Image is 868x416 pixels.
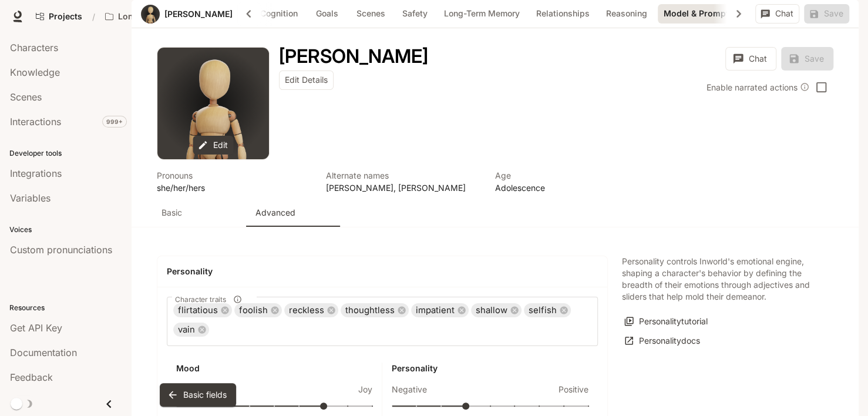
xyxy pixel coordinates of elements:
button: Safety [396,4,433,24]
p: Personality controls Inworld's emotional engine, shaping a character's behavior by defining the b... [622,256,819,303]
h1: [PERSON_NAME] [279,45,428,68]
div: impatient [411,303,469,317]
p: Advanced [255,207,295,219]
button: Relationships [530,4,596,24]
p: [PERSON_NAME], [PERSON_NAME] [326,182,481,194]
h4: Personality [167,266,598,277]
a: Go to projects [31,5,88,28]
h6: Mood [176,363,372,374]
p: Negative [392,384,427,395]
div: Avatar image [157,48,269,159]
span: thoughtless [341,304,399,317]
div: / [88,11,100,23]
button: Open character avatar dialog [157,48,269,159]
button: Open character details dialog [279,47,428,66]
button: Edit [193,136,234,155]
button: Open character details dialog [495,169,650,194]
button: Edit Details [279,71,334,90]
div: thoughtless [341,303,409,317]
span: impatient [411,304,459,317]
button: Model & Prompt [658,4,735,24]
button: Basic fields [160,383,236,407]
h6: Personality [392,363,588,374]
p: Age [495,169,650,182]
span: selfish [524,304,561,317]
button: Open character details dialog [157,169,312,194]
span: flirtatious [173,304,223,317]
button: Open character avatar dialog [141,5,160,24]
a: Personalitydocs [622,331,703,351]
button: Goals [308,4,346,24]
p: Positive [559,384,588,395]
p: Alternate names [326,169,481,182]
div: Avatar image [141,5,160,24]
span: foolish [234,304,272,317]
p: she/her/hers [157,182,312,194]
span: shallow [471,304,512,317]
button: Open character details dialog [326,169,481,194]
button: Chat [725,47,776,71]
button: Scenes [351,4,391,24]
button: Chat [755,4,799,24]
button: Reasoning [600,4,653,24]
p: Basic [162,207,182,219]
div: Enable narrated actions [706,81,809,93]
div: shallow [471,303,522,317]
button: Personalitytutorial [622,312,711,331]
p: Adolescence [495,182,650,194]
p: Joy [358,384,372,395]
button: Long-Term Memory [438,4,526,24]
span: vain [173,323,200,337]
div: selfish [524,303,571,317]
span: Projects [49,12,82,22]
div: flirtatious [173,303,232,317]
div: vain [173,323,209,337]
p: Longbourn [118,12,163,22]
span: Character traits [175,294,226,304]
span: reckless [284,304,329,317]
p: Pronouns [157,169,312,182]
a: [PERSON_NAME] [164,10,233,18]
button: Open workspace menu [100,5,181,28]
button: Character traits [230,291,245,307]
div: foolish [234,303,282,317]
div: reckless [284,303,338,317]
